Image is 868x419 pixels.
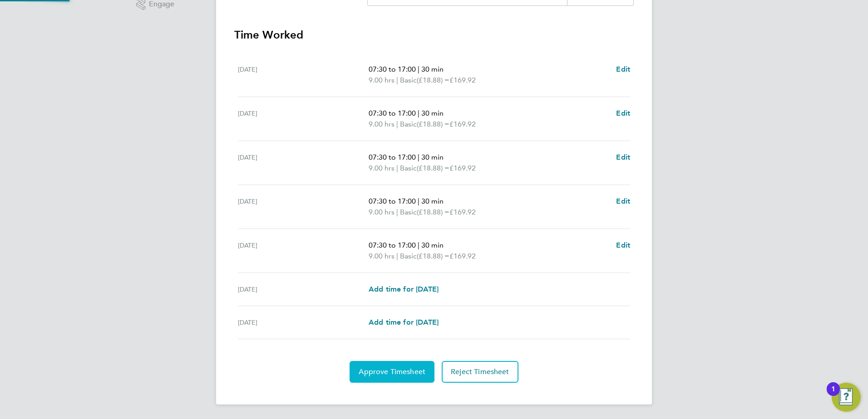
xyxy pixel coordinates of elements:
span: Edit [616,65,630,73]
span: Basic [400,251,417,262]
span: 9.00 hrs [369,120,395,128]
span: 07:30 to 17:00 [369,65,416,73]
span: Approve Timesheet [359,367,425,376]
span: (£18.88) = [417,76,449,84]
span: Edit [616,153,630,161]
span: Edit [616,197,630,205]
span: (£18.88) = [417,208,449,216]
span: (£18.88) = [417,252,449,260]
a: Edit [616,108,630,119]
span: 9.00 hrs [369,164,395,172]
span: 30 min [421,109,444,117]
div: [DATE] [238,64,369,86]
span: 30 min [421,153,444,161]
span: 9.00 hrs [369,76,395,84]
span: (£18.88) = [417,120,449,128]
span: Engage [149,0,174,8]
span: Add time for [DATE] [369,318,439,326]
span: 30 min [421,241,444,249]
span: £169.92 [449,120,476,128]
span: 07:30 to 17:00 [369,241,416,249]
div: [DATE] [238,152,369,174]
a: Edit [616,64,630,75]
span: | [418,109,419,117]
span: Basic [400,75,417,86]
span: | [396,164,398,172]
a: Add time for [DATE] [369,317,439,328]
span: 07:30 to 17:00 [369,109,416,117]
span: Add time for [DATE] [369,285,439,293]
button: Approve Timesheet [350,361,434,383]
span: Reject Timesheet [451,367,509,376]
div: [DATE] [238,196,369,218]
span: 30 min [421,197,444,205]
span: Basic [400,207,417,218]
span: Edit [616,109,630,117]
button: Open Resource Center, 1 new notification [832,383,861,412]
span: 07:30 to 17:00 [369,153,416,161]
span: | [418,153,419,161]
span: 9.00 hrs [369,208,395,216]
a: Edit [616,240,630,251]
span: Basic [400,163,417,174]
a: Add time for [DATE] [369,284,439,295]
span: | [396,120,398,128]
div: [DATE] [238,317,369,328]
span: 07:30 to 17:00 [369,197,416,205]
span: £169.92 [449,76,476,84]
span: | [396,76,398,84]
span: | [418,65,419,73]
button: Reject Timesheet [442,361,518,383]
h3: Time Worked [234,28,634,42]
span: (£18.88) = [417,164,449,172]
a: Edit [616,152,630,163]
span: Edit [616,241,630,249]
span: | [396,252,398,260]
div: [DATE] [238,108,369,130]
span: £169.92 [449,164,476,172]
div: 1 [831,389,835,401]
span: | [418,197,419,205]
div: [DATE] [238,240,369,262]
span: £169.92 [449,252,476,260]
span: 30 min [421,65,444,73]
a: Edit [616,196,630,207]
span: 9.00 hrs [369,252,395,260]
div: [DATE] [238,284,369,295]
span: Basic [400,119,417,130]
span: | [418,241,419,249]
span: | [396,208,398,216]
span: £169.92 [449,208,476,216]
